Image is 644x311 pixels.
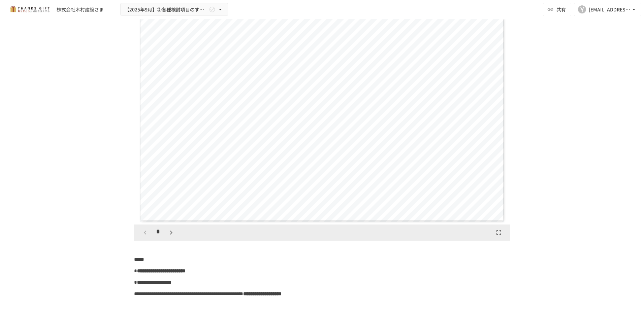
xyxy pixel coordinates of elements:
button: 共有 [543,3,571,16]
div: 株式会社木村建設さま [57,6,104,13]
button: 【2025年9月】②各種検討項目のすり合わせ/ THANKS GIFTキックオフMTG [120,3,228,16]
button: Y[EMAIL_ADDRESS][DOMAIN_NAME] [574,3,641,16]
div: [EMAIL_ADDRESS][DOMAIN_NAME] [589,5,631,14]
div: Page 1 [134,14,510,225]
img: mMP1OxWUAhQbsRWCurg7vIHe5HqDpP7qZo7fRoNLXQh [8,4,51,15]
span: 共有 [556,6,566,13]
span: 【2025年9月】②各種検討項目のすり合わせ/ THANKS GIFTキックオフMTG [125,5,207,14]
div: Y [578,5,586,13]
